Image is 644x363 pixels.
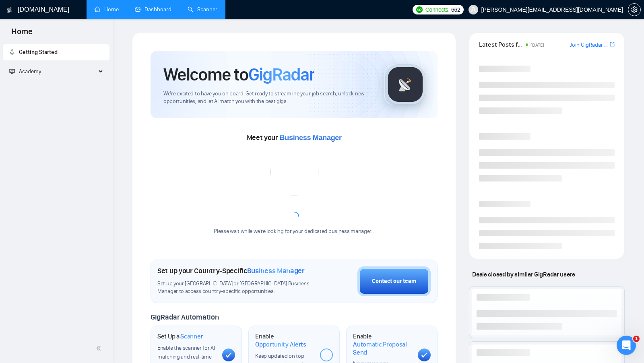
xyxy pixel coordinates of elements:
a: export [610,41,615,48]
button: Contact our team [357,266,431,296]
a: homeHome [95,6,119,13]
span: Meet your [247,133,342,142]
span: loading [289,211,299,222]
img: logo [7,4,12,16]
li: Getting Started [3,44,109,60]
span: Automatic Proposal Send [353,340,411,356]
span: Academy [19,68,41,75]
span: Business Manager [280,134,342,142]
span: fund-projection-screen [9,68,15,74]
span: export [610,41,615,47]
h1: Set up your Country-Specific [157,266,305,275]
span: Scanner [180,332,203,340]
img: error [270,148,318,196]
span: double-left [96,344,104,352]
img: gigradar-logo.png [385,64,425,105]
iframe: Intercom live chat [617,336,636,355]
h1: Set Up a [157,332,203,340]
span: Getting Started [19,49,58,56]
h1: Welcome to [163,64,314,85]
span: Set up your [GEOGRAPHIC_DATA] or [GEOGRAPHIC_DATA] Business Manager to access country-specific op... [157,280,317,295]
span: GigRadar [248,64,314,85]
a: setting [628,6,641,13]
span: 1 [633,336,640,342]
button: setting [628,3,641,16]
span: 662 [451,5,460,14]
a: Join GigRadar Slack Community [570,41,608,49]
span: Deals closed by similar GigRadar users [469,267,578,281]
div: Please wait while we're looking for your dedicated business manager... [209,228,379,235]
span: rocket [9,49,15,55]
h1: Enable [353,332,411,356]
a: dashboardDashboard [135,6,171,13]
span: setting [628,6,640,13]
span: Home [5,26,39,43]
img: upwork-logo.png [416,6,423,13]
div: Contact our team [372,277,416,286]
span: Opportunity Alerts [255,340,306,349]
span: Academy [9,68,41,75]
span: [DATE] [530,42,544,48]
span: We're excited to have you on board. Get ready to streamline your job search, unlock new opportuni... [163,90,372,105]
span: Business Manager [247,266,305,275]
span: Connects: [425,5,450,14]
span: user [471,7,476,12]
h1: Enable [255,332,314,348]
span: Latest Posts from the GigRadar Community [479,39,523,49]
a: searchScanner [188,6,217,13]
span: GigRadar Automation [151,313,219,322]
